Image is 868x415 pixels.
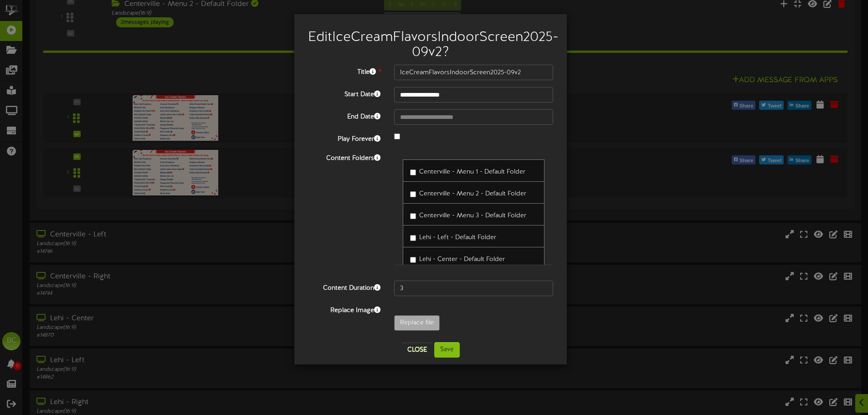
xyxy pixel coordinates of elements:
[419,169,525,175] span: Centerville - Menu 1 - Default Folder
[410,235,416,241] input: Lehi - Left - Default Folder
[301,303,387,315] label: Replace Image
[308,30,553,60] h2: Edit IceCreamFlavorsIndoorScreen2025-09v2 ?
[419,256,505,263] span: Lehi - Center - Default Folder
[301,65,387,77] label: Title
[301,109,387,122] label: End Date
[434,342,460,358] button: Save
[301,281,387,293] label: Content Duration
[419,234,496,241] span: Lehi - Left - Default Folder
[410,169,416,175] input: Centerville - Menu 1 - Default Folder
[410,191,416,197] input: Centerville - Menu 2 - Default Folder
[410,257,416,263] input: Lehi - Center - Default Folder
[301,132,387,144] label: Play Forever
[419,190,526,197] span: Centerville - Menu 2 - Default Folder
[410,213,416,219] input: Centerville - Menu 3 - Default Folder
[419,212,526,219] span: Centerville - Menu 3 - Default Folder
[301,87,387,99] label: Start Date
[394,281,553,296] input: 15
[402,343,432,357] button: Close
[301,151,387,163] label: Content Folders
[394,65,553,80] input: Title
